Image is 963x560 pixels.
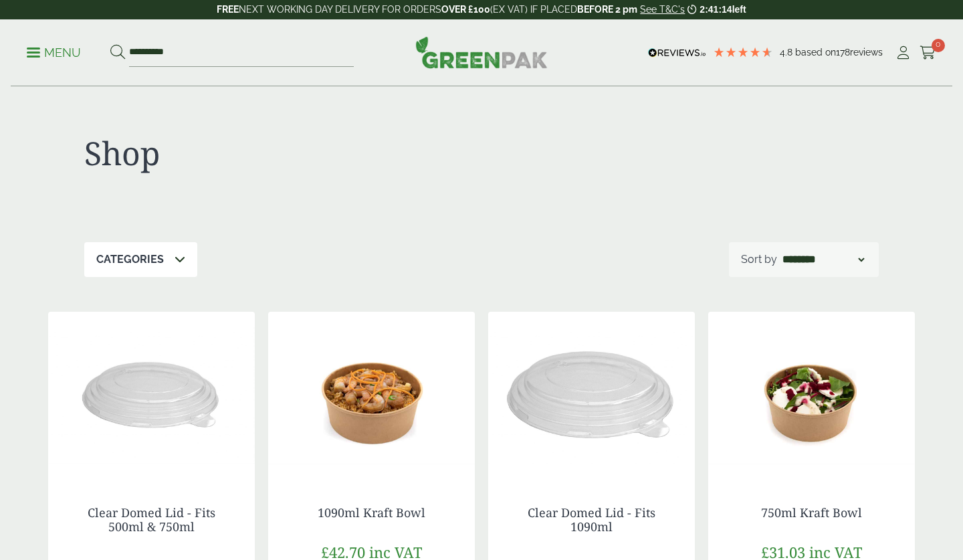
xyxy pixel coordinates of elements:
[96,252,164,268] p: Categories
[488,312,695,479] img: Clear Domed Lid - Fits 1000ml-0
[217,4,239,15] strong: FREE
[780,47,795,58] span: 4.8
[850,47,883,58] span: reviews
[713,46,773,58] div: 4.78 Stars
[27,45,81,58] a: Menu
[88,504,215,535] a: Clear Domed Lid - Fits 500ml & 750ml
[932,39,945,52] span: 0
[836,47,850,58] span: 178
[318,504,425,521] a: 1090ml Kraft Bowl
[700,4,732,15] span: 2:41:14
[415,36,548,68] img: GreenPak Supplies
[577,4,637,15] strong: BEFORE 2 pm
[648,48,706,58] img: REVIEWS.io
[732,4,746,15] span: left
[708,312,915,479] img: Kraft Bowl 750ml with Goats Cheese Salad Open
[640,4,685,15] a: See T&C's
[27,45,81,61] p: Menu
[84,134,481,173] h1: Shop
[441,4,490,15] strong: OVER £100
[795,47,836,58] span: Based on
[761,504,862,521] a: 750ml Kraft Bowl
[268,312,475,479] img: Kraft Bowl 1090ml with Prawns and Rice
[48,312,255,479] img: Clear Domed Lid - Fits 750ml-0
[895,46,912,60] i: My Account
[528,504,655,535] a: Clear Domed Lid - Fits 1090ml
[920,46,936,60] i: Cart
[780,252,867,268] select: Shop order
[920,43,936,63] a: 0
[741,252,777,268] p: Sort by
